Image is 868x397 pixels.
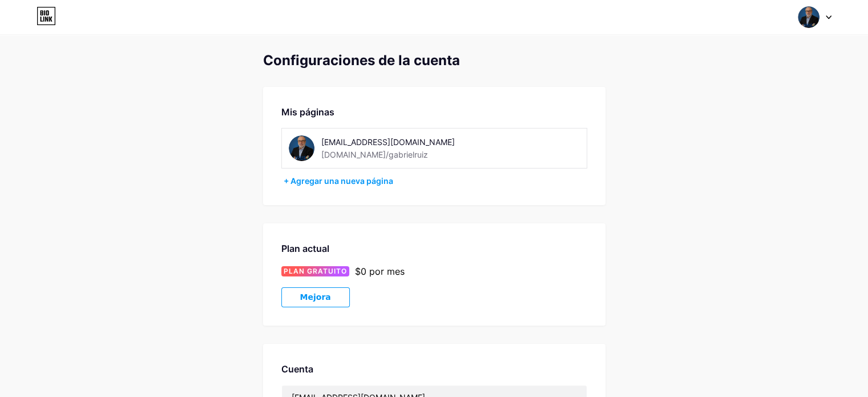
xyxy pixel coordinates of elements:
font: [DOMAIN_NAME]/gabrielruiz [321,150,428,159]
font: Plan actual [281,243,329,254]
font: PLAN GRATUITO [284,267,347,275]
font: $0 por mes [355,266,405,277]
font: Configuraciones de la cuenta [263,52,460,69]
font: Mis páginas [281,106,334,118]
img: Gabriel Ruiz [798,6,819,28]
font: + Agregar una nueva página [284,176,393,186]
font: Cuenta [281,363,313,375]
img: Gabriel Ruiz [289,135,314,161]
button: Mejora [281,287,350,307]
font: Mejora [300,292,331,302]
font: [EMAIL_ADDRESS][DOMAIN_NAME] [321,137,455,147]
